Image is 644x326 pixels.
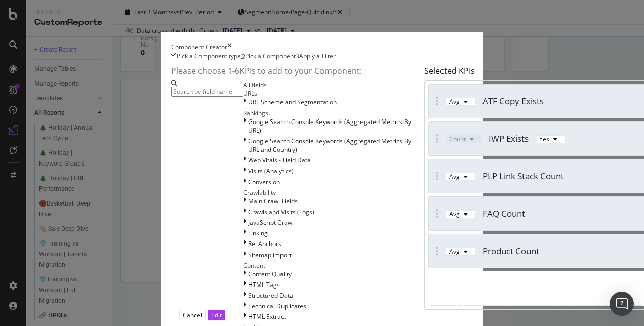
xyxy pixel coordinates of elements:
span: Main Crawl Fields [248,197,298,206]
span: HTML Extract [248,312,286,321]
span: HTML Tags [248,280,280,289]
button: Avg [446,173,475,181]
div: Pick a Component type [177,52,241,62]
div: All fields [243,80,420,89]
div: URLs [243,89,420,98]
div: Apply a Filter [299,52,336,62]
span: Technical Duplicates [248,302,306,310]
div: Crawlability [243,188,420,197]
div: times [227,43,232,51]
button: Count [446,135,481,143]
div: Content [243,261,420,270]
span: Web Vitals - Field Data [248,156,311,165]
div: 3 [296,52,299,60]
span: JavaScript Crawl [248,218,294,227]
div: Open Intercom Messenger [610,292,634,316]
button: Cancel [179,310,206,320]
div: Pick a Component [245,52,296,62]
div: Cancel [183,311,202,319]
span: Sitemap import [248,251,292,259]
div: Avg [449,211,460,217]
span: Content Quality [248,270,292,278]
div: Avg [449,99,460,105]
div: Avg [449,174,460,180]
span: Google Search Console Keywords (Aggregated Metrics By URL and Country) [248,137,411,154]
div: Count [449,136,466,142]
span: Linking [248,229,268,237]
span: IWP Exists [489,133,529,144]
span: Google Search Console Keywords (Aggregated Metrics By URL) [248,117,411,135]
span: URL Scheme and Segmentation [248,98,337,106]
span: ATF Copy Exists [482,95,544,107]
button: Avg [446,210,475,218]
button: Yes [536,135,565,143]
div: Edit [211,311,222,319]
button: Avg [446,248,475,256]
span: PLP Link Stack Count [482,170,564,182]
span: Conversion [248,178,280,186]
div: 2 [241,52,245,62]
span: Structured Data [248,291,293,300]
button: Edit [208,310,225,320]
span: Crawls and Visits (Logs) [248,208,314,216]
div: Avg [449,249,460,255]
span: Visits (Analytics) [248,167,294,175]
button: Avg [446,98,475,106]
div: Yes [539,136,549,142]
span: FAQ Count [482,208,525,219]
span: Product Count [482,245,539,257]
input: Search by field name [171,87,243,97]
span: Rel Anchors [248,239,281,248]
h4: Please choose 1- 6 KPIs to add to your Component: [171,67,420,76]
div: Rankings [243,109,420,117]
div: Component Creator [171,43,227,51]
